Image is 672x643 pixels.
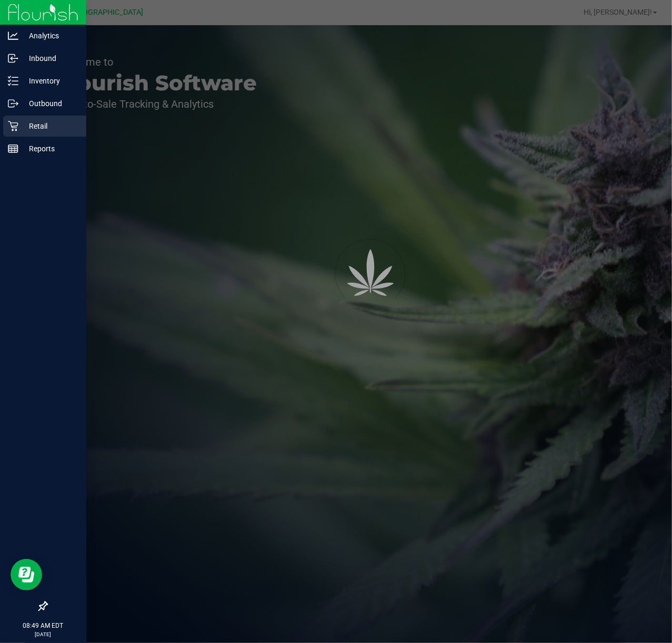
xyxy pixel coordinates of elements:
[18,120,82,132] p: Retail
[18,142,82,155] p: Reports
[5,621,82,630] p: 08:49 AM EDT
[8,30,18,41] inline-svg: Analytics
[18,75,82,87] p: Inventory
[18,52,82,65] p: Inbound
[11,559,42,590] iframe: Resource center
[8,143,18,154] inline-svg: Reports
[18,29,82,42] p: Analytics
[18,97,82,110] p: Outbound
[8,76,18,86] inline-svg: Inventory
[8,98,18,109] inline-svg: Outbound
[5,630,82,638] p: [DATE]
[8,53,18,64] inline-svg: Inbound
[8,121,18,131] inline-svg: Retail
